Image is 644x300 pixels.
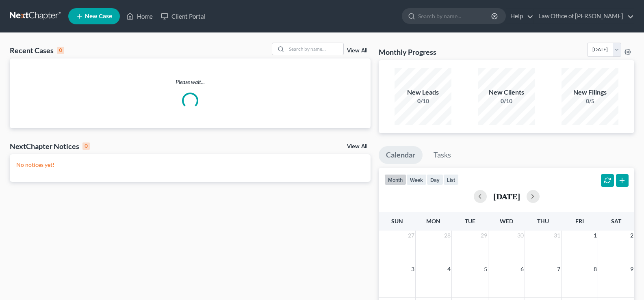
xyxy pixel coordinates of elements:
[10,78,371,86] p: Please wait...
[575,218,584,224] span: Fri
[562,88,618,97] div: New Filings
[426,146,458,164] a: Tasks
[478,88,535,97] div: New Clients
[480,231,488,240] span: 29
[122,9,157,24] a: Home
[10,45,64,55] div: Recent Cases
[537,218,549,224] span: Thu
[384,174,406,185] button: month
[391,218,403,224] span: Sun
[443,174,459,185] button: list
[410,264,415,274] span: 3
[426,218,440,224] span: Mon
[593,264,598,274] span: 8
[593,231,598,240] span: 1
[407,231,415,240] span: 27
[395,88,451,97] div: New Leads
[347,144,367,149] a: View All
[379,47,436,57] h3: Monthly Progress
[506,9,533,24] a: Help
[427,174,443,185] button: day
[629,264,634,274] span: 9
[157,9,210,24] a: Client Portal
[406,174,427,185] button: week
[418,9,492,24] input: Search by name...
[562,97,618,105] div: 0/5
[447,264,451,274] span: 4
[465,218,475,224] span: Tue
[553,231,561,240] span: 31
[520,264,525,274] span: 6
[443,231,451,240] span: 28
[500,218,513,224] span: Wed
[286,43,343,55] input: Search by name...
[85,13,112,19] span: New Case
[16,161,364,169] p: No notices yet!
[556,264,561,274] span: 7
[57,47,64,54] div: 0
[379,146,423,164] a: Calendar
[347,48,367,54] a: View All
[516,231,525,240] span: 30
[629,231,634,240] span: 2
[483,264,488,274] span: 5
[478,97,535,105] div: 0/10
[395,97,451,105] div: 0/10
[82,142,90,150] div: 0
[10,141,90,151] div: NextChapter Notices
[534,9,634,24] a: Law Office of [PERSON_NAME]
[611,218,621,224] span: Sat
[493,192,520,201] h2: [DATE]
